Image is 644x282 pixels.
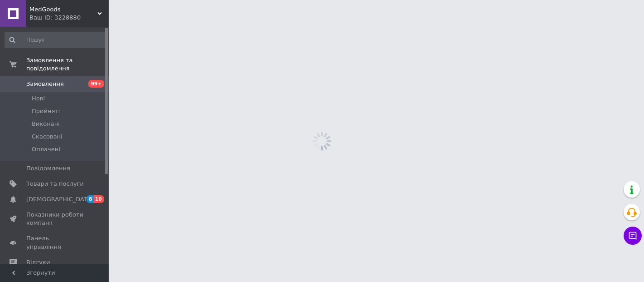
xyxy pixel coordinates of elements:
[26,211,84,227] span: Показники роботи компанії
[5,32,107,48] input: Пошук
[94,195,104,203] span: 10
[29,5,97,14] span: MedGoods
[26,258,50,267] span: Відгуки
[87,195,94,203] span: 8
[26,80,64,88] span: Замовлення
[32,133,62,141] span: Скасовані
[32,120,60,128] span: Виконані
[32,94,45,103] span: Нові
[29,14,109,22] div: Ваш ID: 3228880
[32,145,60,153] span: Оплачені
[26,234,84,251] span: Панель управління
[26,56,109,73] span: Замовлення та повідомлення
[26,195,93,203] span: [DEMOGRAPHIC_DATA]
[26,164,70,173] span: Повідомлення
[26,180,84,188] span: Товари та послуги
[32,107,60,115] span: Прийняті
[88,80,104,88] span: 99+
[624,227,642,245] button: Чат з покупцем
